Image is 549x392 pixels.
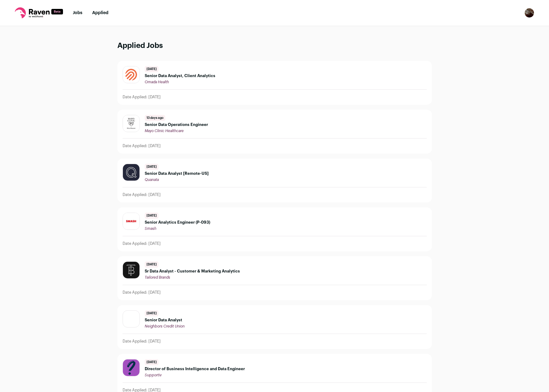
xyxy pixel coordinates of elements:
[145,66,159,72] span: [DATE]
[123,359,139,376] img: 2f0909ed160bc5598a94180d43d76d905fa120b7734b587be09fab19e5de1f5f.jpg
[145,164,159,170] span: [DATE]
[145,324,185,328] span: Neighbors Credit Union
[145,122,208,127] span: Senior Data Operations Engineer
[117,41,432,51] h1: Applied Jobs
[123,213,139,229] img: 8bd05c7b0d82911ff50118fb014cf7a11827490a9938d6aa4eaaceb2060e4fdf.jpg
[524,8,534,18] button: Open dropdown
[118,208,432,251] a: [DATE] Senior Analytics Engineer (P-093) Smash Date Applied: [DATE]
[145,73,215,78] span: Senior Data Analyst, Client Analytics
[145,115,165,121] span: 13 days ago
[145,178,159,182] span: Quanata
[123,164,139,181] img: f5575db2156f7b333193800c57d0bf1aff525ef65bfec3962a2d294a9c62ce2f.jpg
[145,220,210,225] span: Senior Analytics Engineer (P-093)
[123,339,161,344] p: Date Applied: [DATE]
[73,11,82,15] a: Jobs
[123,95,161,100] p: Date Applied: [DATE]
[145,129,184,133] span: Mayo Clinic Healthcare
[145,213,159,219] span: [DATE]
[145,80,169,84] span: Omada Health
[145,373,162,377] span: Supportiv
[145,359,159,365] span: [DATE]
[145,261,159,268] span: [DATE]
[145,227,156,230] span: Smash
[145,276,170,279] span: Tailored Brands
[123,290,161,295] p: Date Applied: [DATE]
[118,110,432,153] a: 13 days ago Senior Data Operations Engineer Mayo Clinic Healthcare Date Applied: [DATE]
[118,305,432,349] a: [DATE] Senior Data Analyst Neighbors Credit Union Date Applied: [DATE]
[145,318,185,323] span: Senior Data Analyst
[118,257,432,300] a: [DATE] Sr Data Analyst - Customer & Marketing Analytics Tailored Brands Date Applied: [DATE]
[92,11,108,15] a: Applied
[123,262,139,278] img: d1ee67d6e6a1c1a9a6c89016e1a4e19270839aba4bb47bb08f4aa4505f0446e9
[118,61,432,104] a: [DATE] Senior Data Analyst, Client Analytics Omada Health Date Applied: [DATE]
[524,8,534,18] img: 19236510-medium_jpg
[123,192,161,197] p: Date Applied: [DATE]
[123,315,139,322] img: f07336c98b2e90eaf330d755f5b243b713a37f899c898b928c6d5c9bb6b057ad.png
[123,66,139,83] img: 41325b23b7b99c32c4ba91628c28a1334443c2c0878ce735f0622d089c2f0dba.png
[123,143,161,148] p: Date Applied: [DATE]
[118,159,432,202] a: [DATE] Senior Data Analyst [Remote-US] Quanata Date Applied: [DATE]
[123,241,161,246] p: Date Applied: [DATE]
[145,310,159,316] span: [DATE]
[145,269,240,274] span: Sr Data Analyst - Customer & Marketing Analytics
[145,367,245,371] span: Director of Business Intelligence and Data Engineer
[123,115,139,132] img: ba82512461c0076b2b30a7e26b03caf19242e2ad54eec82355046fee8fb1c87c
[145,171,209,176] span: Senior Data Analyst [Remote-US]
